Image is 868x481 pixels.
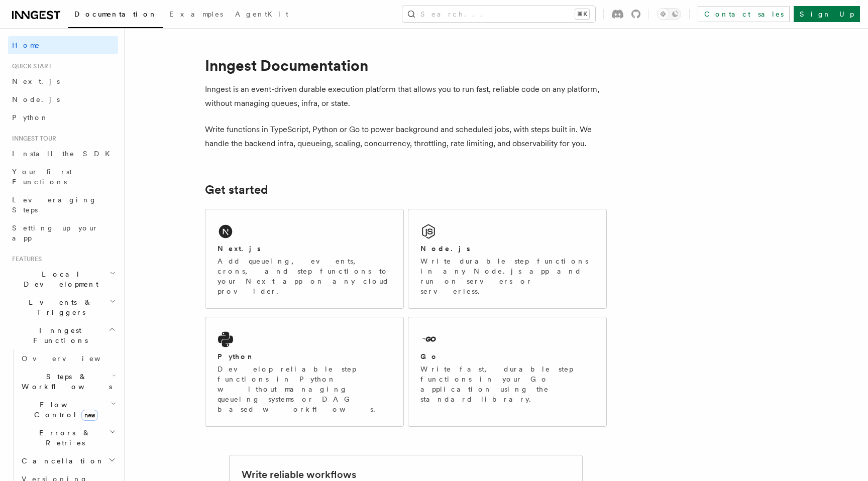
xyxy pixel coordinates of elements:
[420,256,594,296] p: Write durable step functions in any Node.js app and run on servers or serverless.
[657,8,681,20] button: Toggle dark mode
[218,256,391,296] p: Add queueing, events, crons, and step functions to your Next app on any cloud provider.
[8,72,118,90] a: Next.js
[408,317,607,427] a: GoWrite fast, durable step functions in your Go application using the standard library.
[163,3,229,27] a: Examples
[18,424,118,452] button: Errors & Retries
[18,349,118,368] a: Overview
[420,351,439,362] h2: Go
[81,410,98,421] span: new
[8,62,52,70] span: Quick start
[218,364,391,414] p: Develop reliable step functions in Python without managing queueing systems or DAG based workflows.
[205,56,607,74] h1: Inngest Documentation
[18,400,111,420] span: Flow Control
[12,168,72,186] span: Your first Functions
[218,244,261,254] h2: Next.js
[8,269,110,289] span: Local Development
[8,293,118,321] button: Events & Triggers
[18,396,118,424] button: Flow Controlnew
[229,3,294,27] a: AgentKit
[12,196,97,214] span: Leveraging Steps
[8,321,118,349] button: Inngest Functions
[22,354,125,363] span: Overview
[8,219,118,247] a: Setting up your app
[169,10,223,18] span: Examples
[12,113,49,122] span: Python
[8,191,118,219] a: Leveraging Steps
[12,224,98,242] span: Setting up your app
[420,364,594,404] p: Write fast, durable step functions in your Go application using the standard library.
[68,3,163,28] a: Documentation
[18,372,112,392] span: Steps & Workflows
[12,95,60,103] span: Node.js
[8,145,118,163] a: Install the SDK
[8,265,118,293] button: Local Development
[12,40,40,50] span: Home
[794,6,860,22] a: Sign Up
[205,209,404,309] a: Next.jsAdd queueing, events, crons, and step functions to your Next app on any cloud provider.
[74,10,157,18] span: Documentation
[18,456,104,466] span: Cancellation
[698,6,790,22] a: Contact sales
[18,368,118,396] button: Steps & Workflows
[18,452,118,470] button: Cancellation
[575,9,589,19] kbd: ⌘K
[18,428,109,448] span: Errors & Retries
[8,297,110,317] span: Events & Triggers
[12,150,116,158] span: Install the SDK
[8,163,118,191] a: Your first Functions
[8,135,56,143] span: Inngest tour
[205,123,607,151] p: Write functions in TypeScript, Python or Go to power background and scheduled jobs, with steps bu...
[402,6,595,22] button: Search...⌘K
[408,209,607,309] a: Node.jsWrite durable step functions in any Node.js app and run on servers or serverless.
[12,77,60,85] span: Next.js
[8,325,108,345] span: Inngest Functions
[218,351,255,362] h2: Python
[8,90,118,108] a: Node.js
[8,108,118,127] a: Python
[420,244,470,254] h2: Node.js
[8,255,42,263] span: Features
[235,10,288,18] span: AgentKit
[205,317,404,427] a: PythonDevelop reliable step functions in Python without managing queueing systems or DAG based wo...
[8,36,118,54] a: Home
[205,183,268,197] a: Get started
[205,82,607,110] p: Inngest is an event-driven durable execution platform that allows you to run fast, reliable code ...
